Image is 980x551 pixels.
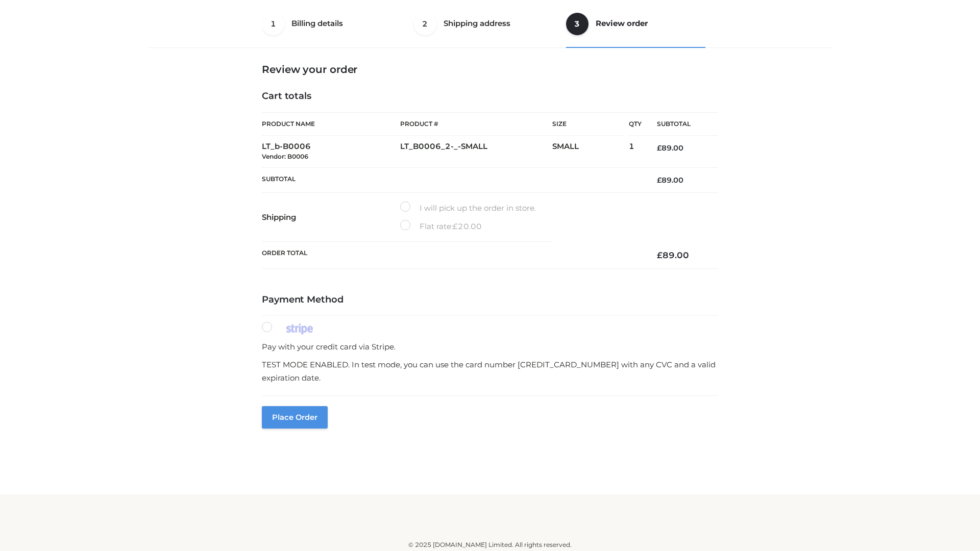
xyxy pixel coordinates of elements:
bdi: 89.00 [657,250,689,260]
small: Vendor: B0006 [262,153,308,160]
td: 1 [629,136,642,168]
span: £ [453,221,458,231]
th: Product Name [262,112,400,136]
p: TEST MODE ENABLED. In test mode, you can use the card number [CREDIT_CARD_NUMBER] with any CVC an... [262,358,718,384]
h4: Payment Method [262,294,718,306]
td: LT_B0006_2-_-SMALL [400,136,552,168]
h4: Cart totals [262,91,718,102]
p: Pay with your credit card via Stripe. [262,340,718,354]
th: Subtotal [642,113,718,136]
th: Order Total [262,242,642,269]
td: LT_b-B0006 [262,136,400,168]
span: £ [657,250,663,260]
label: I will pick up the order in store. [400,202,536,215]
th: Subtotal [262,167,642,192]
div: © 2025 [DOMAIN_NAME] Limited. All rights reserved. [152,540,828,550]
span: £ [657,176,661,185]
button: Place order [262,406,328,429]
th: Product # [400,112,552,136]
bdi: 89.00 [657,176,683,185]
span: £ [657,143,661,153]
label: Flat rate: [400,220,482,233]
th: Size [552,113,624,136]
bdi: 89.00 [657,143,683,153]
td: SMALL [552,136,629,168]
th: Shipping [262,193,400,242]
bdi: 20.00 [453,221,482,231]
h3: Review your order [262,63,718,76]
th: Qty [629,112,642,136]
